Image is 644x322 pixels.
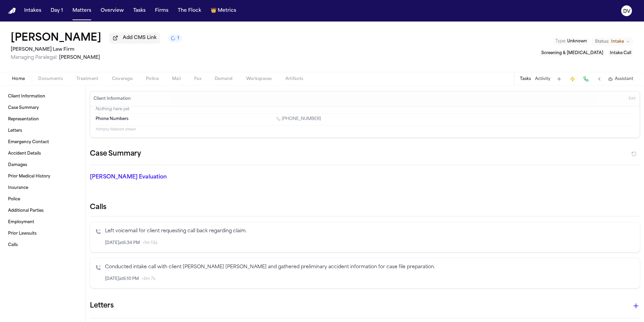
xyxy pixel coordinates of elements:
[285,76,304,82] span: Artifacts
[194,76,201,82] span: Fax
[8,208,44,213] span: Additional Parties
[5,228,80,239] a: Prior Lawsuits
[112,76,132,82] span: Coverage
[246,76,272,82] span: Workspaces
[123,35,157,41] span: Add CMS Link
[109,33,160,43] button: Add CMS Link
[175,5,204,17] button: The Flock
[218,7,236,14] span: Metrics
[21,5,44,17] button: Intakes
[90,300,114,311] h1: Letters
[8,185,28,191] span: Insurance
[8,197,20,202] span: Police
[5,137,80,148] a: Emergency Contact
[8,174,50,179] span: Prior Medical History
[208,5,239,17] button: crownMetrics
[5,148,80,159] a: Accident Details
[8,8,16,14] a: Home
[568,74,577,84] button: Create Immediate Task
[211,7,216,14] span: crown
[48,5,66,17] button: Day 1
[8,105,39,111] span: Case Summary
[96,107,634,113] p: Nothing here yet.
[70,5,94,17] button: Matters
[5,183,80,193] a: Insurance
[76,76,99,82] span: Treatment
[5,114,80,125] a: Representation
[629,96,636,101] span: Edit
[5,125,80,136] a: Letters
[215,76,233,82] span: Demand
[105,240,140,246] span: [DATE] at 6:34 PM
[11,32,101,44] button: Edit matter name
[535,76,550,82] button: Activity
[8,219,34,225] span: Employment
[96,127,634,132] p: 11 empty fields not shown.
[90,203,640,212] h2: Calls
[539,50,605,56] button: Edit service: Screening & Retainer
[8,162,27,168] span: Damages
[611,39,624,44] span: Intake
[146,76,159,82] span: Police
[11,46,182,54] h2: [PERSON_NAME] Law Firm
[5,171,80,182] a: Prior Medical History
[90,173,268,181] p: [PERSON_NAME] Evaluation
[567,39,587,43] span: Unknown
[610,51,631,55] span: Intake Call
[5,103,80,113] a: Case Summary
[59,55,100,60] span: [PERSON_NAME]
[11,55,58,60] span: Managing Paralegal:
[8,231,37,236] span: Prior Lawsuits
[38,76,63,82] span: Documents
[168,34,182,42] button: 1 active task
[595,39,609,44] span: Status:
[130,5,148,17] button: Tasks
[8,151,41,156] span: Accident Details
[92,96,132,102] h3: Client Information
[90,149,141,159] h2: Case Summary
[5,240,80,250] a: Calls
[143,240,157,246] span: • 1m 13s
[105,276,139,282] span: [DATE] at 6:10 PM
[627,93,638,104] button: Edit
[541,51,603,55] span: Screening & [MEDICAL_DATA]
[5,160,80,170] a: Damages
[276,116,321,122] a: Call 1 (361) 658-7446
[105,228,634,235] p: Left voicemail for client requesting call back regarding claim.
[608,50,633,56] button: Edit service: Intake Call
[553,38,589,45] button: Edit Type: Unknown
[592,38,633,46] button: Change status from Intake
[142,276,155,282] span: • 4m 7s
[8,139,49,145] span: Emergency Contact
[8,94,45,99] span: Client Information
[105,264,634,271] p: Conducted intake call with client [PERSON_NAME] [PERSON_NAME] and gathered preliminary accident i...
[8,242,18,248] span: Calls
[5,217,80,228] a: Employment
[5,205,80,216] a: Additional Parties
[5,91,80,102] a: Client Information
[11,32,101,44] h1: [PERSON_NAME]
[96,116,128,122] span: Phone Numbers
[172,76,181,82] span: Mail
[5,194,80,205] a: Police
[615,76,633,82] span: Assistant
[554,74,564,84] button: Add Task
[8,128,22,133] span: Letters
[12,76,25,82] span: Home
[98,5,126,17] button: Overview
[152,5,171,17] button: Firms
[623,9,631,14] text: DV
[177,36,179,41] span: 1
[608,76,633,82] button: Assistant
[520,76,531,82] button: Tasks
[8,117,39,122] span: Representation
[555,39,566,43] span: Type :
